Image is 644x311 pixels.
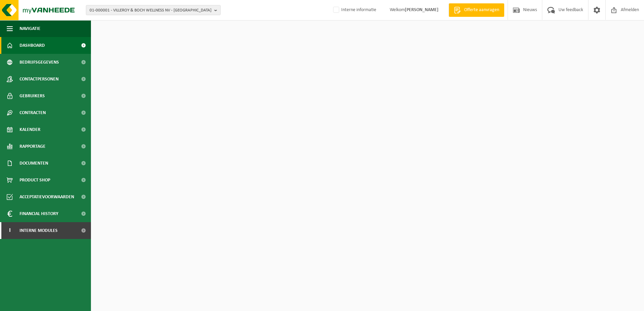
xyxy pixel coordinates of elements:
[449,3,504,17] a: Offerte aanvragen
[20,20,40,37] span: Navigatie
[462,7,501,13] span: Offerte aanvragen
[20,37,45,54] span: Dashboard
[20,121,40,138] span: Kalender
[20,104,46,121] span: Contracten
[20,71,59,88] span: Contactpersonen
[332,5,376,15] label: Interne informatie
[20,155,48,172] span: Documenten
[20,205,58,222] span: Financial History
[86,5,221,15] button: 01-000001 - VILLEROY & BOCH WELLNESS NV - [GEOGRAPHIC_DATA]
[20,54,59,71] span: Bedrijfsgegevens
[20,88,45,104] span: Gebruikers
[20,172,50,188] span: Product Shop
[90,5,212,15] span: 01-000001 - VILLEROY & BOCH WELLNESS NV - [GEOGRAPHIC_DATA]
[20,188,74,205] span: Acceptatievoorwaarden
[7,222,13,239] span: I
[405,7,439,12] strong: [PERSON_NAME]
[20,222,58,239] span: Interne modules
[20,138,45,155] span: Rapportage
